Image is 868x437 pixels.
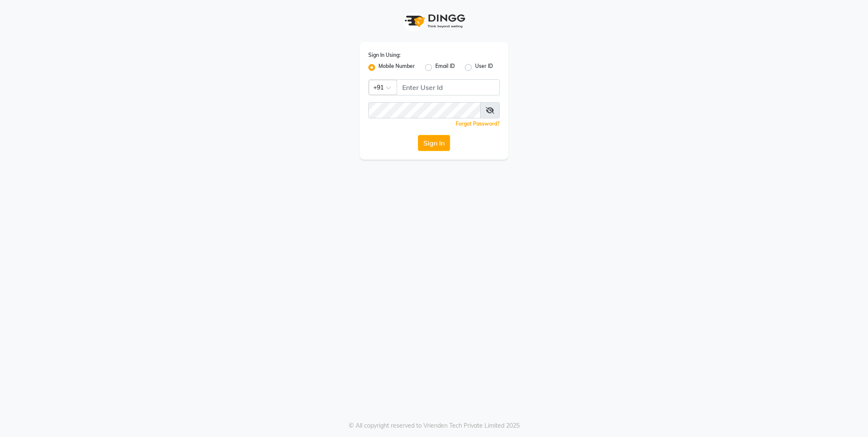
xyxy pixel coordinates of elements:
label: Email ID [435,62,455,73]
input: Username [368,102,481,118]
label: Sign In Using: [368,51,401,59]
label: User ID [475,62,493,73]
button: Sign In [418,135,450,151]
img: logo1.svg [400,8,468,34]
label: Mobile Number [378,62,415,73]
input: Username [397,79,500,95]
a: Forgot Password? [456,120,500,127]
